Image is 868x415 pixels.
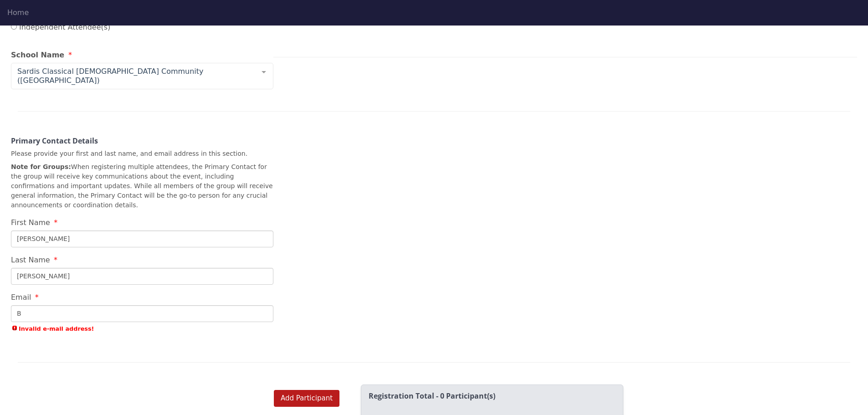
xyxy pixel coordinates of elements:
button: Add Participant [274,390,339,407]
strong: Note for Groups: [11,163,71,170]
input: First Name [11,231,273,247]
p: Please provide your first and last name, and email address in this section. [11,149,273,159]
span: Invalid e-mail address! [11,324,273,333]
span: Last Name [11,256,50,264]
input: Email [11,305,273,322]
label: Independent Attendee(s) [11,22,141,33]
p: When registering multiple attendees, the Primary Contact for the group will receive key communica... [11,162,273,210]
strong: Primary Contact Details [11,136,98,146]
input: Independent Attendee(s) [11,24,17,30]
span: Sardis Classical [DEMOGRAPHIC_DATA] Community ([GEOGRAPHIC_DATA]) [15,67,255,85]
span: Email [11,293,31,302]
div: Home [7,7,861,18]
input: Last Name [11,268,273,285]
span: School Name [11,51,64,59]
span: First Name [11,218,50,227]
h2: Registration Total - 0 Participant(s) [369,392,616,400]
